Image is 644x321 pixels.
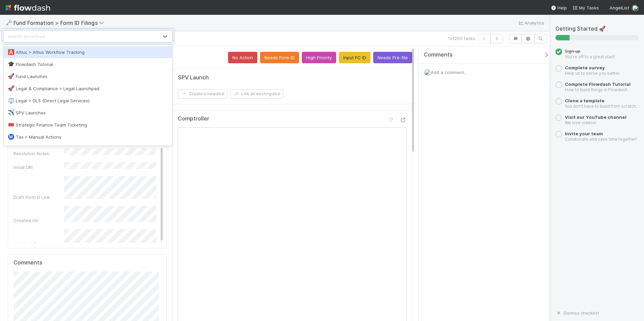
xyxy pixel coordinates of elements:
span: ✈️ [8,110,14,115]
div: Strategic Finance Team Ticketing [8,121,168,128]
span: 🚀 [8,85,14,91]
div: Fund Launches [8,73,168,80]
div: Flowdash Tutorial [8,61,168,68]
span: 🅰️ [8,49,14,55]
div: SPV Launches [8,109,168,116]
div: Legal & Compliance > Legal Launchpad [8,85,168,92]
span: 🚀 [8,73,14,79]
div: Legal > DLS (Direct Legal Services) [8,97,168,104]
span: 🎟️ [8,122,14,128]
div: Tax > Manual Actions [8,134,168,140]
div: Search workflows [7,33,45,40]
span: Ⓜ️ [8,134,14,140]
div: Altius > Altius Workflow Tracking [8,49,168,56]
span: ⚖️ [8,98,14,103]
span: 🎓 [8,61,14,67]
